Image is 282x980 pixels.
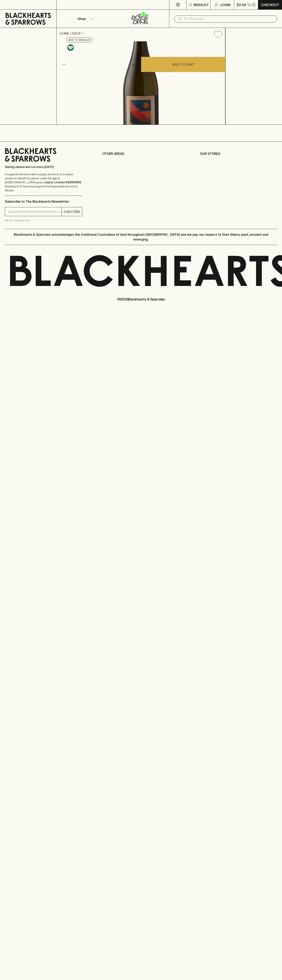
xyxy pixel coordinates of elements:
[5,218,82,222] p: We will never spam you
[67,44,74,51] img: Vegan
[212,29,224,40] button: Add to wishlist
[5,165,82,169] p: Sibling owned and run since [DATE]
[62,207,82,216] button: SUBSCRIBE
[261,2,279,7] p: Checkout
[237,2,246,7] p: $0.00
[5,172,82,192] p: It is against the law to sell or supply alcohol to, or to obtain alcohol on behalf of a person un...
[60,32,69,35] a: HOME
[173,62,194,67] p: ADD TO CART
[44,181,81,184] strong: Liquor License #32064953
[8,232,274,242] p: Blackhearts & Sparrows acknowledges the traditional Custodians of land throughout [GEOGRAPHIC_DAT...
[200,151,277,156] p: OUR STORES
[253,4,255,6] p: 0
[220,2,230,7] p: Login
[8,209,62,215] input: e.g. jane@blackheartsandsparrows.com.au
[66,38,93,42] button: Add to wishlist
[194,2,209,7] p: Wishlist
[57,2,60,7] p: ⠀
[78,16,86,21] p: Shop
[57,10,113,28] button: Shop
[141,57,225,72] button: ADD TO CART
[72,32,81,35] a: SHOP
[57,41,225,125] img: 19940.png
[66,43,75,52] a: Made without the use of any animal products.
[63,209,80,214] p: SUBSCRIBE
[102,151,180,156] p: OTHER AREAS
[5,199,82,204] p: Subscribe to The Blackhearts Newsletter
[184,16,274,22] input: Try "Pinot noir"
